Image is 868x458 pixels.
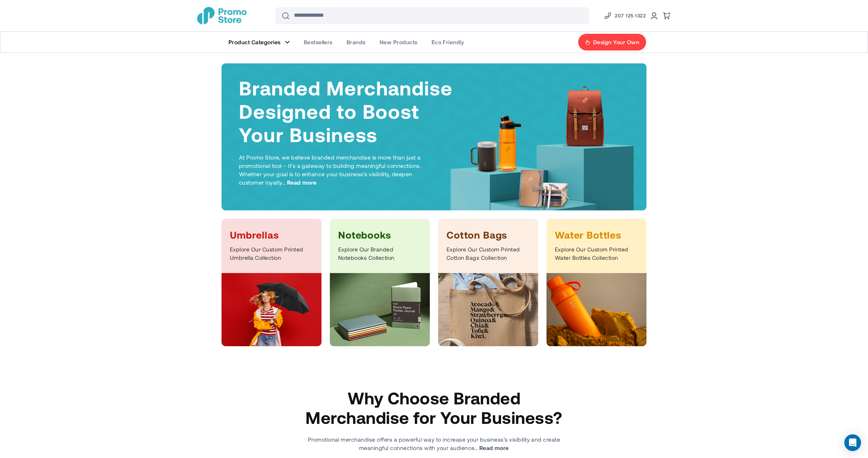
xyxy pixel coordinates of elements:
[222,273,321,346] img: Umbrellas Category
[239,154,421,186] span: At Promo Store, we believe branded merchandise is more than just a promotional tool – it’s a gate...
[308,436,560,451] span: Promotional merchandise offers a powerful way to increase your business’s visibility and create m...
[479,444,509,452] span: Read more
[330,273,430,346] img: Notebooks Category
[593,39,639,46] span: Design Your Own
[228,39,281,46] span: Product Categories
[604,11,646,20] a: Phone
[380,39,418,46] span: New Products
[304,39,333,46] span: Bestsellers
[615,11,646,20] span: 207 125 1322
[338,245,421,262] p: Explore Our Branded Notebooks Collection
[287,178,317,187] span: Read more
[230,228,313,241] h3: Umbrellas
[555,228,638,241] h3: Water Bottles
[347,39,366,46] span: Brands
[197,7,247,24] a: store logo
[844,434,861,451] div: Open Intercom Messenger
[547,273,646,346] img: Bottles Category
[222,219,321,346] a: Umbrellas Explore Our Custom Printed Umbrella Collection
[447,245,530,262] p: Explore Our Custom Printed Cotton Bags Collection
[432,39,464,46] span: Eco Friendly
[239,76,454,146] h1: Branded Merchandise Designed to Boost Your Business
[438,219,538,346] a: Cotton Bags Explore Our Custom Printed Cotton Bags Collection
[197,7,247,24] img: Promotional Merchandise
[330,219,430,346] a: Notebooks Explore Our Branded Notebooks Collection
[547,219,646,346] a: Water Bottles Explore Our Custom Printed Water Bottles Collection
[446,83,641,224] img: Products
[230,245,313,262] p: Explore Our Custom Printed Umbrella Collection
[338,228,421,241] h3: Notebooks
[438,273,538,346] img: Bags Category
[447,228,530,241] h3: Cotton Bags
[555,245,638,262] p: Explore Our Custom Printed Water Bottles Collection
[303,388,565,427] h2: Why Choose Branded Merchandise for Your Business?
